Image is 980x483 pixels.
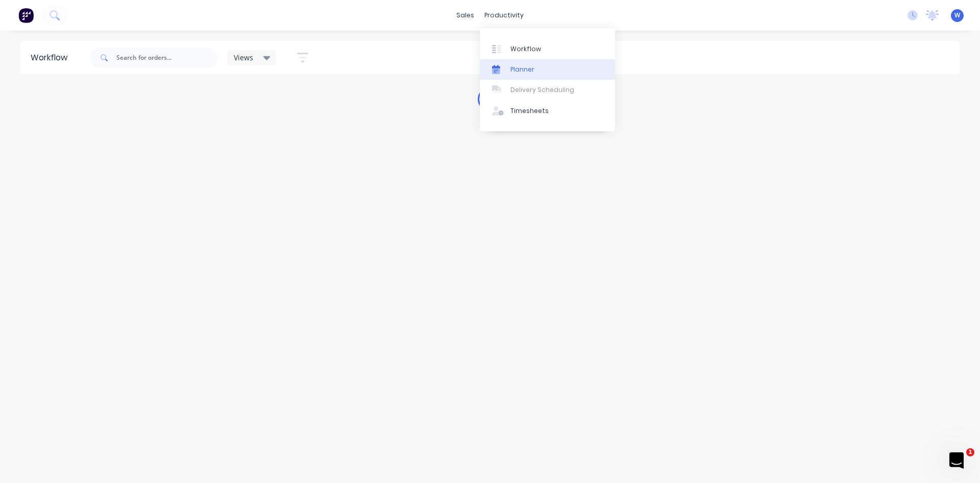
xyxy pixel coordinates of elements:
[234,52,253,63] span: Views
[4,4,20,33] div: Open Intercom Messenger
[510,65,534,74] div: Planner
[510,44,541,54] div: Workflow
[480,59,615,80] a: Planner
[945,448,970,473] iframe: Intercom live chat
[966,448,974,456] span: 1
[480,38,615,59] a: Workflow
[4,4,20,33] div: Intercom
[451,8,479,23] div: sales
[479,8,529,23] div: productivity
[18,8,34,23] img: Factory
[510,106,549,116] div: Timesheets
[954,11,960,20] span: W
[116,48,217,68] input: Search for orders...
[31,52,72,64] div: Workflow
[4,4,20,33] div: Intercom messenger
[480,101,615,121] a: Timesheets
